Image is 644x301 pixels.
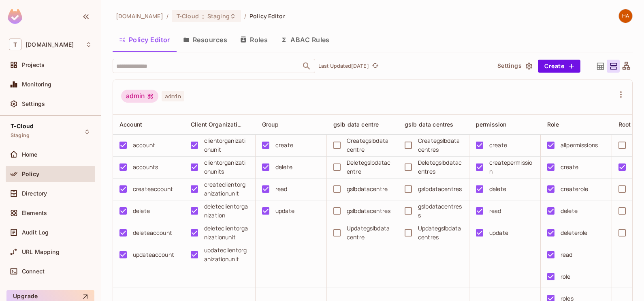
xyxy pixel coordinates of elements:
span: Projects [22,62,45,68]
button: ABAC Rules [274,30,336,50]
button: Create [538,60,580,73]
div: role [561,272,571,281]
div: gslbdatacentre [347,185,388,193]
div: updateclientorganizationunit [204,246,249,264]
div: create [489,141,507,150]
span: permission [476,121,507,128]
div: create [561,163,578,172]
span: the active workspace [116,12,163,20]
span: gslb data centres [405,121,454,128]
span: Root [618,121,631,128]
div: allpermissions [561,141,598,150]
span: Settings [22,101,45,107]
div: update [275,206,294,215]
span: Policy Editor [249,12,285,20]
div: read [632,206,644,215]
div: delete [489,185,506,193]
span: Audit Log [22,229,49,236]
div: Creategslbdatacentre [347,136,391,154]
div: deleteclientorganizationunit [204,224,249,242]
span: Client Organization Unit [191,120,257,128]
div: Updategslbdatacentres [418,224,463,242]
span: T-Cloud [11,123,34,129]
span: T-Cloud [177,12,199,20]
div: createrole [561,185,589,193]
span: Directory [22,190,47,197]
div: delete [561,206,578,215]
span: Policy [22,171,39,177]
button: Open [301,60,312,72]
span: Home [22,151,38,158]
span: Workspace: t-mobile.com [26,41,74,48]
span: gslb data centre [333,121,379,128]
button: Settings [494,60,535,73]
div: create [275,141,293,150]
div: Creategslbdatacentres [418,136,463,154]
span: Elements [22,210,47,216]
div: createclientorganizationunit [204,180,249,198]
button: refresh [371,61,380,71]
span: admin [162,91,184,101]
div: clientorganizationunits [204,158,249,176]
span: Staging [207,12,230,20]
span: Account [119,121,142,128]
div: gslbdatacentres [418,185,462,193]
div: deleteaccount [133,228,172,237]
span: : [202,13,205,19]
div: gslbdatacentress [418,202,463,220]
button: Resources [177,30,234,50]
button: Roles [234,30,274,50]
div: createpermission [489,158,534,176]
span: Role [547,121,559,128]
div: read [275,185,288,193]
span: Staging [11,132,30,139]
div: deleterole [561,228,588,237]
div: read [489,206,501,215]
li: / [166,12,168,20]
div: Deletegslbdatacentre [347,158,391,176]
li: / [244,12,246,20]
img: harani.arumalla1@t-mobile.com [619,9,632,23]
div: update [489,228,508,237]
span: Connect [22,268,45,275]
div: admin [121,90,158,103]
div: deleteclientorganization [204,202,249,220]
div: accounts [133,163,158,172]
span: Monitoring [22,81,52,88]
div: createaccount [133,185,173,193]
div: delete [133,206,150,215]
span: T [9,39,21,50]
button: Policy Editor [113,30,177,50]
p: Last Updated [DATE] [318,63,369,69]
div: updateaccount [133,250,174,259]
div: account [133,141,155,150]
div: delete [275,163,292,172]
img: SReyMgAAAABJRU5ErkJggg== [8,9,22,24]
span: Click to refresh data [369,61,380,71]
div: clientorganizationunit [204,136,249,154]
span: refresh [372,62,379,70]
div: read [561,250,573,259]
div: Updategslbdatacentre [347,224,391,242]
div: Deletegslbdatacentres [418,158,463,176]
div: gslbdatacentres [347,206,390,215]
span: URL Mapping [22,249,60,255]
span: Group [262,121,279,128]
